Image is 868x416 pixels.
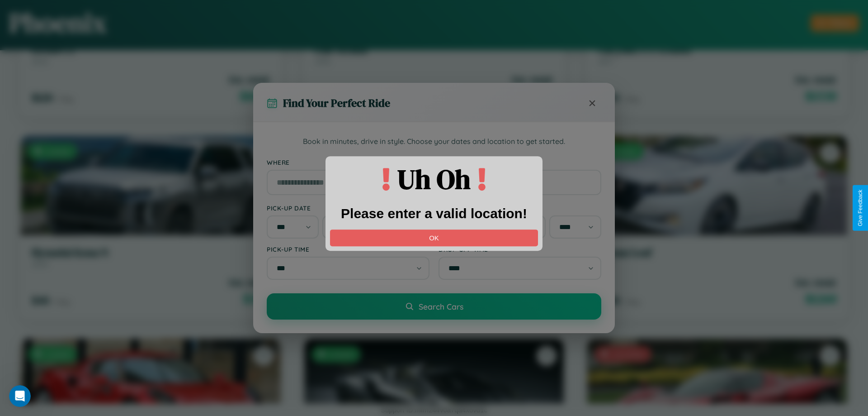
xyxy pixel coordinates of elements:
label: Pick-up Time [267,245,429,253]
p: Book in minutes, drive in style. Choose your dates and location to get started. [267,136,601,148]
label: Pick-up Date [267,204,429,212]
h3: Find Your Perfect Ride [283,96,390,110]
label: Drop-off Time [439,245,601,253]
span: Search Cars [419,301,463,311]
label: Where [267,158,601,166]
label: Drop-off Date [439,204,601,212]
